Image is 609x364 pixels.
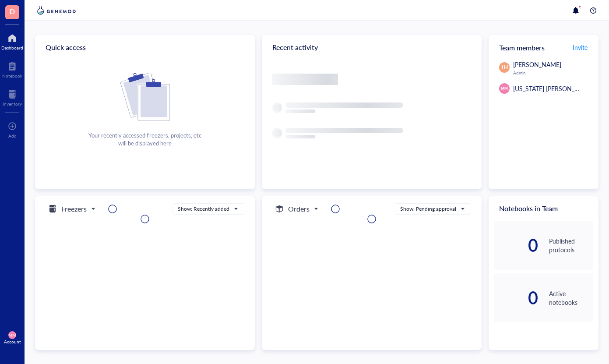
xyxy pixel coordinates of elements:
[4,339,21,344] div: Account
[178,205,229,213] div: Show: Recently added
[2,59,22,78] a: Notebook
[3,101,22,106] div: Inventory
[494,291,539,305] div: 0
[2,73,22,78] div: Notebook
[288,204,310,214] h5: Orders
[513,60,561,69] span: [PERSON_NAME]
[8,133,17,138] div: Add
[35,5,78,16] img: genemod-logo
[501,86,507,92] span: MM
[489,196,598,221] div: Notebooks in Team
[494,238,539,252] div: 0
[10,6,15,17] span: D
[1,45,23,50] div: Dashboard
[549,237,594,254] div: Published protocols
[549,289,594,307] div: Active notebooks
[573,43,588,52] span: Invite
[400,205,456,213] div: Show: Pending approval
[262,35,482,60] div: Recent activity
[35,35,255,60] div: Quick access
[61,204,87,214] h5: Freezers
[88,131,201,147] div: Your recently accessed freezers, projects, etc will be displayed here
[1,31,23,50] a: Dashboard
[513,70,593,75] div: Admin
[501,64,508,71] span: TH
[8,332,16,338] span: MM
[120,73,170,121] img: Cf+DiIyRRx+BTSbnYhsZzE9to3+AfuhVxcka4spAAAAAElFTkSuQmCC
[572,40,588,54] button: Invite
[3,87,22,106] a: Inventory
[513,84,594,93] span: [US_STATE] [PERSON_NAME]
[489,35,598,60] div: Team members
